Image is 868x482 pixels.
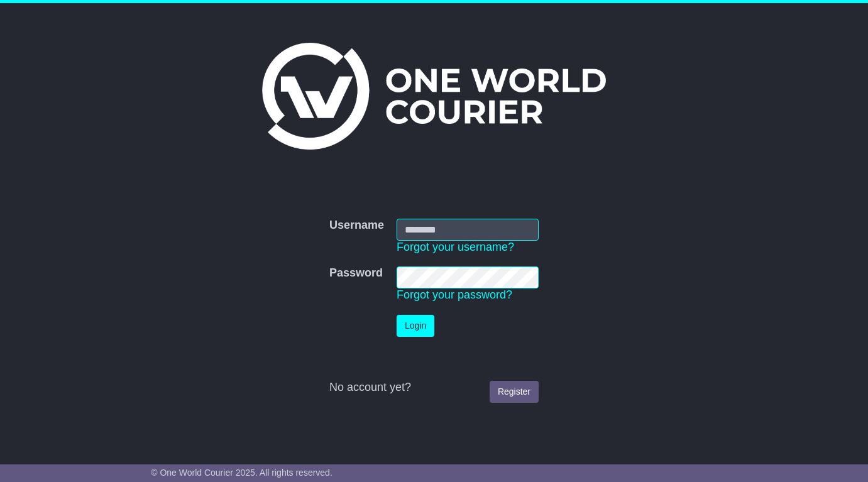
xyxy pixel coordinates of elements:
img: One World [262,43,605,150]
a: Forgot your password? [397,288,512,301]
button: Login [397,315,434,337]
a: Forgot your username? [397,241,514,253]
label: Username [329,219,384,233]
div: No account yet? [329,381,539,395]
span: © One World Courier 2025. All rights reserved. [151,468,332,478]
label: Password [329,266,383,280]
a: Register [490,381,539,403]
